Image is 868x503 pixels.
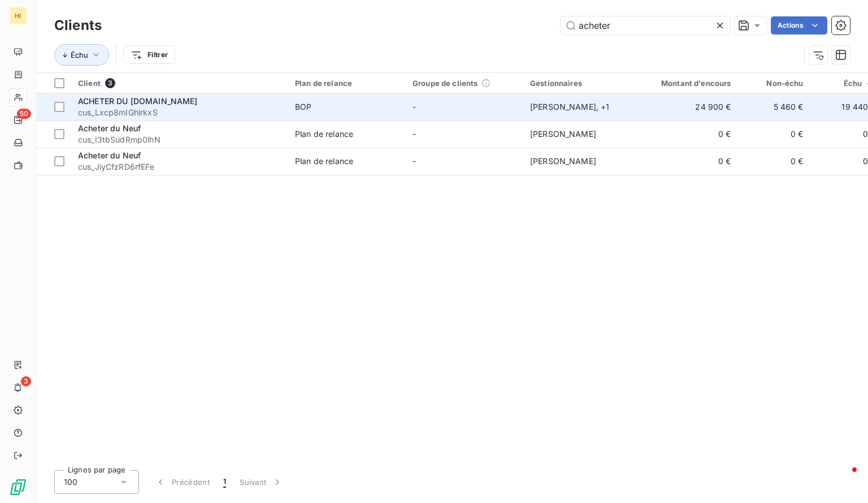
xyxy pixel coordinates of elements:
[78,107,281,118] span: cus_Lxcp8mIGhlrkxS
[530,79,634,88] div: Gestionnaires
[216,470,233,494] button: 1
[78,151,141,160] span: Acheter du Neuf
[78,123,141,133] span: Acheter du Neuf
[641,148,738,175] td: 0 €
[413,156,416,166] span: -
[54,44,109,66] button: Échu
[148,470,216,494] button: Précédent
[771,16,827,35] button: Actions
[123,46,175,64] button: Filtrer
[641,121,738,148] td: 0 €
[9,7,27,25] div: HI
[295,156,353,167] div: Plan de relance
[738,121,810,148] td: 0 €
[648,79,731,88] div: Montant d'encours
[78,96,198,106] span: ACHETER DU [DOMAIN_NAME]
[530,156,596,166] span: [PERSON_NAME]
[641,93,738,121] td: 24 900 €
[71,50,88,59] span: Échu
[17,109,31,119] span: 50
[295,128,353,140] div: Plan de relance
[530,101,634,113] div: [PERSON_NAME] , + 1
[78,161,281,173] span: cus_JiyCfzRD6rfEFe
[54,15,102,36] h3: Clients
[21,376,31,386] span: 3
[561,16,730,35] input: Rechercher
[78,79,101,88] span: Client
[738,93,810,121] td: 5 460 €
[105,78,115,88] span: 3
[413,79,478,88] span: Groupe de clients
[295,101,311,113] div: BOP
[830,465,857,492] iframe: Intercom live chat
[530,129,596,139] span: [PERSON_NAME]
[745,79,804,88] div: Non-échu
[64,476,77,488] span: 100
[295,79,399,88] div: Plan de relance
[78,134,281,145] span: cus_I3tbSudRmp0lhN
[413,129,416,139] span: -
[223,476,226,488] span: 1
[9,478,27,496] img: Logo LeanPay
[413,102,416,111] span: -
[233,470,290,494] button: Suivant
[738,148,810,175] td: 0 €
